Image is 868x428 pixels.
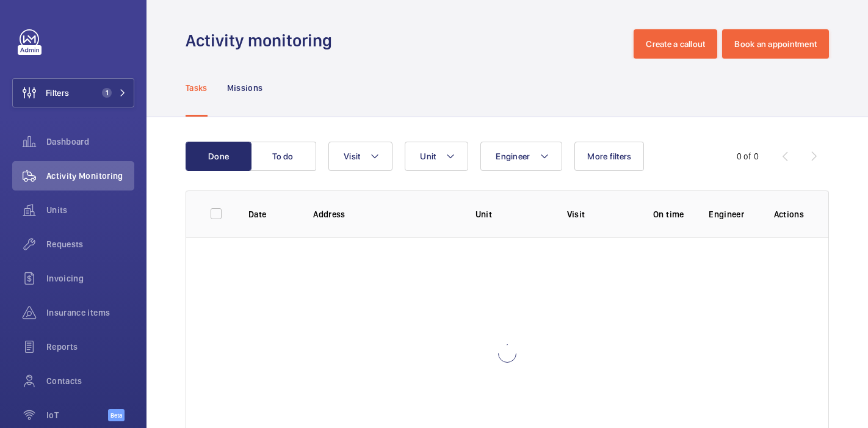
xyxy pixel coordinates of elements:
span: Dashboard [46,136,134,148]
span: Visit [344,151,360,161]
button: Create a callout [634,29,717,59]
p: Date [248,208,294,220]
p: Unit [476,208,548,220]
button: Unit [405,142,468,171]
span: Activity Monitoring [46,170,134,182]
p: Engineer [709,208,754,220]
span: Units [46,204,134,216]
span: 1 [102,88,112,98]
p: On time [648,208,689,220]
span: Filters [46,87,69,99]
div: 0 of 0 [737,150,759,162]
p: Address [313,208,455,220]
p: Missions [227,82,263,94]
button: Done [186,142,251,171]
button: To do [250,142,316,171]
span: Contacts [46,375,134,387]
span: Requests [46,238,134,250]
button: Visit [328,142,392,171]
span: Invoicing [46,272,134,285]
h1: Activity monitoring [186,29,339,52]
button: Filters1 [12,78,134,107]
span: More filters [587,151,631,161]
span: Unit [420,151,436,161]
span: Insurance items [46,306,134,319]
span: IoT [46,409,108,421]
span: Reports [46,341,134,353]
span: Engineer [496,151,530,161]
button: More filters [574,142,644,171]
p: Tasks [186,82,208,94]
button: Book an appointment [722,29,829,59]
p: Visit [567,208,629,220]
span: Beta [108,409,125,421]
button: Engineer [480,142,562,171]
p: Actions [774,208,804,220]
